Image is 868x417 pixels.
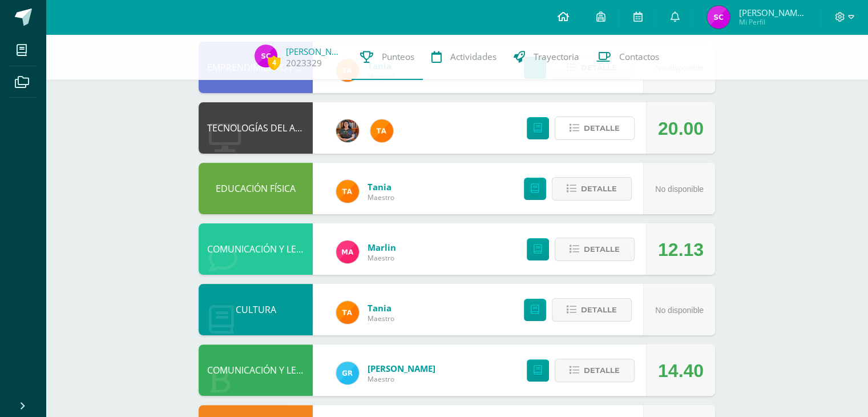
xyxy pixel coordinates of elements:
div: COMUNICACIÓN Y LENGUAJE, IDIOMA EXTRANJERO [199,223,313,275]
span: Contactos [619,51,659,63]
span: Maestro [368,374,435,384]
span: Maestro [368,193,394,202]
a: Actividades [423,34,505,80]
a: Tania [368,302,394,314]
div: 14.40 [658,345,704,396]
button: Detalle [555,238,635,261]
span: Maestro [368,314,394,323]
img: feaeb2f9bb45255e229dc5fdac9a9f6b.png [336,180,359,203]
span: Detalle [584,239,620,260]
a: Trayectoria [505,34,588,80]
button: Detalle [555,359,635,382]
span: Maestro [368,253,396,263]
span: Detalle [584,118,620,139]
a: Tania [368,181,394,193]
span: Actividades [450,51,496,63]
span: Punteos [382,51,414,63]
span: Detalle [581,299,617,320]
span: Detalle [581,178,617,199]
a: [PERSON_NAME] [286,46,343,57]
a: Contactos [588,34,668,80]
div: 12.13 [658,224,704,275]
div: COMUNICACIÓN Y LENGUAJE, IDIOMA ESPAÑOL [199,344,313,396]
span: Detalle [584,360,620,381]
img: feaeb2f9bb45255e229dc5fdac9a9f6b.png [336,301,359,324]
div: 20.00 [658,103,704,154]
div: TECNOLOGÍAS DEL APRENDIZAJE Y LA COMUNICACIÓN [199,102,313,154]
span: Mi Perfil [738,17,807,27]
button: Detalle [552,298,632,322]
span: [PERSON_NAME] [PERSON_NAME] [738,7,807,18]
a: Punteos [352,34,423,80]
span: Trayectoria [534,51,579,63]
img: 8e48596eb57994abff7e50c53ea11120.png [255,45,277,67]
div: EDUCACIÓN FÍSICA [199,163,313,214]
img: 8e48596eb57994abff7e50c53ea11120.png [707,6,730,29]
img: feaeb2f9bb45255e229dc5fdac9a9f6b.png [370,119,393,142]
a: 2023329 [286,57,322,69]
a: Marlin [368,242,396,253]
span: No disponible [655,306,704,315]
img: ca51be06ee6568e83a4be8f0f0221dfb.png [336,240,359,263]
span: 4 [268,55,280,70]
img: 47e0c6d4bfe68c431262c1f147c89d8f.png [336,362,359,384]
span: No disponible [655,185,704,194]
a: [PERSON_NAME] [368,363,435,374]
div: CULTURA [199,284,313,335]
button: Detalle [555,117,635,140]
button: Detalle [552,177,632,201]
img: 60a759e8b02ec95d430434cf0c0a55c7.png [336,119,359,142]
